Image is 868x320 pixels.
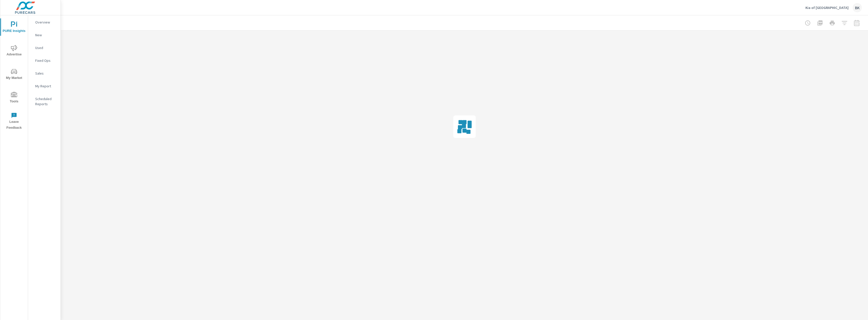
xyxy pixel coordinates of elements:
[853,3,862,12] div: BK
[28,31,61,39] div: New
[2,112,26,131] span: Leave Feedback
[35,71,56,76] p: Sales
[35,20,56,25] p: Overview
[35,96,56,106] p: Scheduled Reports
[28,82,61,90] div: My Report
[35,32,56,38] p: New
[2,21,26,34] span: PURE Insights
[35,58,56,63] p: Fixed Ops
[2,45,26,57] span: Advertise
[28,95,61,108] div: Scheduled Reports
[28,69,61,77] div: Sales
[2,68,26,81] span: My Market
[0,15,28,133] div: nav menu
[35,45,56,50] p: Used
[28,44,61,52] div: Used
[35,84,56,89] p: My Report
[805,5,849,10] p: Kia of [GEOGRAPHIC_DATA]
[28,57,61,64] div: Fixed Ops
[28,18,61,26] div: Overview
[2,92,26,104] span: Tools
